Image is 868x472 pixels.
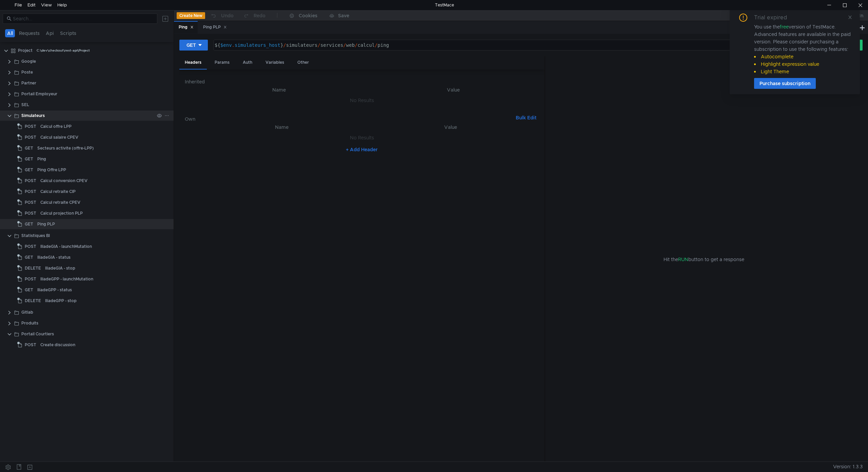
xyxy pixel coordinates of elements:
div: IliadeGIA - launchMutation [40,241,92,252]
div: Google [21,56,36,66]
input: Search... [13,15,153,22]
li: Light Theme [754,68,852,75]
span: POST [25,241,36,252]
span: Hit the button to get a response [664,256,744,263]
button: Scripts [58,29,78,37]
div: Ping [37,154,46,164]
div: Portail Employeur [21,89,57,99]
button: Bulk Edit [513,114,539,122]
th: Name [196,123,368,131]
div: Gitlab [21,307,33,317]
div: IliadeGPP - launchMutation [40,274,93,284]
button: All [5,29,15,37]
span: GET [25,219,33,229]
div: Create discussion [40,340,75,350]
div: Partner [21,78,36,88]
div: Auth [237,56,258,69]
div: Save [338,13,349,18]
div: Portail Courtiers [21,329,54,339]
div: Statistiques BI [21,231,50,241]
div: Calcul retraite CIP [40,186,76,197]
div: C:\dev\checkout\rest-api\Project [37,45,90,56]
span: DELETE [25,296,41,306]
div: Ping PLP [203,24,227,31]
div: Calcul retraite CPEV [40,197,80,208]
div: You use the version of TestMace. Advanced features are available in the paid version. Please cons... [754,23,852,75]
div: IliadeGPP - stop [45,296,77,306]
span: POST [25,176,36,186]
div: Other [292,56,314,69]
div: Variables [260,56,290,69]
h6: Inherited [185,78,539,86]
div: Simulateurs [21,111,45,121]
div: Calcul conversion CPEV [40,176,87,186]
div: Poste [21,67,33,77]
div: Calcul offre LPP [40,121,72,132]
div: GET [186,41,196,49]
h6: Own [185,115,513,123]
th: Value [368,123,534,131]
button: Redo [238,11,270,21]
span: RUN [678,256,688,262]
div: Project [18,45,33,56]
button: Create New [177,12,205,19]
th: Name [190,86,368,94]
button: Requests [17,29,42,37]
span: Version: 1.3.3 [833,462,863,472]
div: Cookies [299,12,317,20]
li: Highlight expression value [754,60,852,68]
div: Ping [179,24,194,31]
span: POST [25,208,36,218]
div: Params [209,56,235,69]
nz-embed-empty: No Results [350,97,374,103]
nz-embed-empty: No Results [350,135,374,141]
span: POST [25,121,36,132]
div: Trial expired [754,14,795,22]
div: Headers [179,56,207,70]
div: Secteurs activite (offre-LPP) [37,143,94,153]
li: Autocomplete [754,53,852,60]
span: GET [25,252,33,262]
div: Produits [21,318,38,328]
span: POST [25,340,36,350]
span: free [780,24,789,30]
th: Value [368,86,539,94]
span: POST [25,132,36,142]
button: + Add Header [343,145,380,154]
span: GET [25,143,33,153]
div: SEL [21,100,29,110]
button: Api [44,29,56,37]
div: Ping PLP [37,219,55,229]
div: Undo [221,12,234,20]
div: IliadeGIA - status [37,252,71,262]
span: POST [25,197,36,208]
button: Purchase subscription [754,78,816,89]
span: GET [25,285,33,295]
span: GET [25,165,33,175]
span: POST [25,186,36,197]
div: Calcul projection PLP [40,208,83,218]
div: Calcul salaire CPEV [40,132,78,142]
span: POST [25,274,36,284]
span: DELETE [25,263,41,273]
div: Ping Offre LPP [37,165,66,175]
div: Redo [254,12,265,20]
span: GET [25,154,33,164]
div: IliadeGPP - status [37,285,72,295]
button: GET [179,40,208,51]
button: Undo [205,11,238,21]
div: IliadeGIA - stop [45,263,75,273]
